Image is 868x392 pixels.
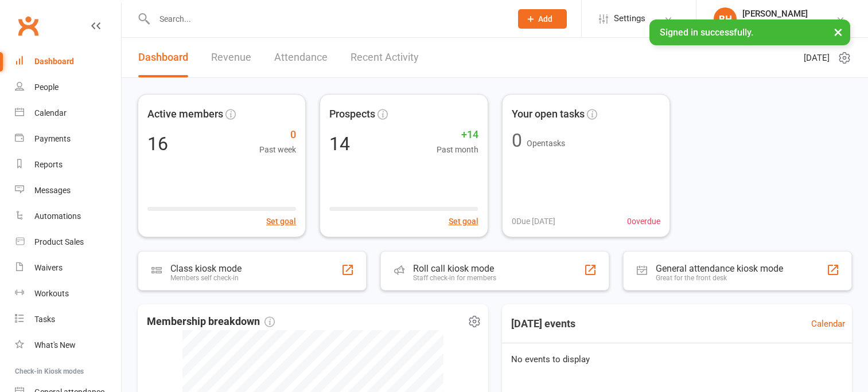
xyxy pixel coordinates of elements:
div: Great for the front desk [656,274,783,282]
div: 16 [147,135,168,153]
div: BH [714,7,737,30]
span: Prospects [329,106,375,123]
div: Roll call kiosk mode [413,263,496,274]
div: Bernz-Body-Fit [742,19,808,29]
div: No events to display [497,343,857,375]
a: Attendance [274,38,328,77]
div: Automations [34,211,81,221]
span: 0 Due [DATE] [512,215,555,228]
input: Search... [151,11,503,27]
span: Membership breakdown [147,313,275,330]
a: Tasks [15,307,121,332]
span: +14 [437,127,478,143]
div: Waivers [34,263,63,272]
a: Recent Activity [351,38,419,77]
div: Members self check-in [170,274,242,282]
a: Dashboard [138,38,188,77]
div: Messages [34,186,71,195]
div: People [34,83,59,92]
button: Set goal [449,215,478,228]
button: Add [518,9,567,29]
span: Past week [259,143,296,156]
a: Messages [15,178,121,203]
a: Calendar [811,317,845,331]
div: [PERSON_NAME] [742,9,808,19]
div: Product Sales [34,237,84,246]
span: [DATE] [804,51,830,65]
a: Workouts [15,281,121,307]
div: Staff check-in for members [413,274,496,282]
div: Reports [34,160,63,169]
span: Past month [437,143,478,156]
span: Open tasks [527,139,565,148]
div: 14 [329,135,350,153]
a: Product Sales [15,229,121,255]
div: Tasks [34,315,55,324]
a: Waivers [15,255,121,281]
a: Automations [15,203,121,229]
div: Workouts [34,289,69,298]
span: 0 overdue [627,215,660,228]
span: 0 [259,127,296,143]
a: Revenue [211,38,251,77]
div: Dashboard [34,57,74,66]
div: General attendance kiosk mode [656,263,783,274]
div: Class kiosk mode [170,263,242,274]
div: What's New [34,340,76,350]
a: What's New [15,332,121,358]
span: Signed in successfully. [660,27,753,38]
span: Add [538,14,552,23]
span: Settings [614,6,645,32]
a: Dashboard [15,49,121,75]
div: Calendar [34,108,67,117]
a: Calendar [15,100,121,126]
span: Active members [147,106,223,123]
h3: [DATE] events [502,313,585,334]
a: People [15,75,121,100]
div: 0 [512,131,522,150]
a: Reports [15,152,121,178]
a: Payments [15,126,121,152]
button: Set goal [266,215,296,228]
span: Your open tasks [512,106,585,123]
div: Payments [34,134,71,143]
a: Clubworx [14,11,42,40]
button: × [828,19,848,44]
